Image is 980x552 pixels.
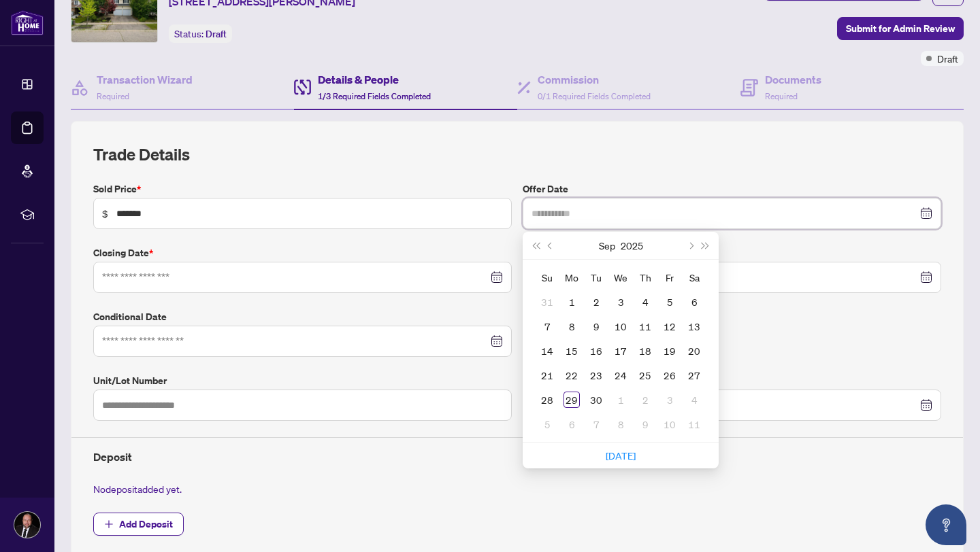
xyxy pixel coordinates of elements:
td: 2025-09-21 [535,363,559,387]
td: 2025-10-09 [633,412,657,436]
button: Previous month (PageUp) [543,232,558,259]
div: 6 [563,416,580,432]
button: Choose a year [621,232,643,259]
label: Firm Date [523,245,941,260]
th: Sa [682,265,706,290]
label: Sold Price [93,182,512,196]
div: 1 [563,294,580,310]
div: 15 [563,343,580,359]
div: 3 [612,294,629,310]
td: 2025-09-30 [584,387,608,412]
h4: Documents [765,71,821,88]
div: 23 [588,367,604,383]
label: Offer Date [523,182,941,196]
div: 18 [637,343,653,359]
div: 5 [539,416,555,432]
span: Required [765,91,798,101]
td: 2025-10-11 [682,412,706,436]
th: Tu [584,265,608,290]
div: 19 [661,343,678,359]
th: Fr [657,265,682,290]
td: 2025-09-03 [608,290,633,314]
div: 30 [588,392,604,408]
div: 24 [612,367,629,383]
th: Mo [559,265,584,290]
td: 2025-10-06 [559,412,584,436]
td: 2025-09-09 [584,314,608,339]
td: 2025-09-29 [559,387,584,412]
div: 26 [661,367,678,383]
div: Status: [169,24,232,43]
div: 31 [539,294,555,310]
div: 4 [686,392,702,408]
h4: Transaction Wizard [97,71,193,88]
td: 2025-09-22 [559,363,584,387]
label: Closing Date [93,245,512,260]
label: Unit/Lot Number [93,373,512,388]
span: Submit for Admin Review [846,18,955,39]
td: 2025-09-17 [608,339,633,363]
td: 2025-09-12 [657,314,682,339]
td: 2025-09-18 [633,339,657,363]
div: 2 [588,294,604,310]
div: 25 [637,367,653,383]
th: We [608,265,633,290]
td: 2025-09-04 [633,290,657,314]
span: Draft [206,28,227,40]
td: 2025-10-04 [682,387,706,412]
label: Mutual Release Date [523,373,941,388]
span: Add Deposit [119,513,173,535]
button: Choose a month [599,232,615,259]
h2: Trade Details [93,143,941,165]
th: Th [633,265,657,290]
label: Exclusive [523,309,941,324]
td: 2025-08-31 [535,290,559,314]
span: 1/3 Required Fields Completed [318,91,431,101]
td: 2025-09-27 [682,363,706,387]
td: 2025-09-13 [682,314,706,339]
td: 2025-10-02 [633,387,657,412]
div: 12 [661,318,678,334]
div: 29 [563,392,580,408]
div: 6 [686,294,702,310]
td: 2025-09-26 [657,363,682,387]
span: $ [102,206,108,221]
div: 1 [612,392,629,408]
td: 2025-10-05 [535,412,559,436]
img: logo [11,10,44,35]
button: Last year (Control + left) [528,232,543,259]
div: 7 [539,318,555,334]
div: 9 [637,416,653,432]
div: 16 [588,343,604,359]
td: 2025-09-20 [682,339,706,363]
div: 14 [539,343,555,359]
td: 2025-10-08 [608,412,633,436]
td: 2025-10-07 [584,412,608,436]
td: 2025-09-06 [682,290,706,314]
td: 2025-09-14 [535,339,559,363]
div: 20 [686,343,702,359]
div: 11 [637,318,653,334]
div: 5 [661,294,678,310]
span: Required [97,91,129,101]
td: 2025-09-24 [608,363,633,387]
td: 2025-09-23 [584,363,608,387]
td: 2025-09-08 [559,314,584,339]
td: 2025-09-10 [608,314,633,339]
td: 2025-09-15 [559,339,584,363]
div: 13 [686,318,702,334]
td: 2025-09-05 [657,290,682,314]
div: 2 [637,392,653,408]
td: 2025-10-10 [657,412,682,436]
label: Conditional Date [93,309,512,324]
div: 27 [686,367,702,383]
h4: Deposit [93,449,941,465]
div: 4 [637,294,653,310]
a: [DATE] [606,449,636,462]
span: plus [104,519,114,529]
div: 28 [539,392,555,408]
td: 2025-09-28 [535,387,559,412]
div: 22 [563,367,580,383]
button: Next month (PageDown) [683,232,698,259]
div: 8 [612,416,629,432]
